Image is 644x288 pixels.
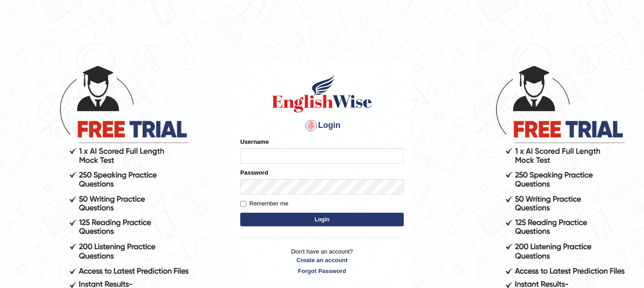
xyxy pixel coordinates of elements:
[240,267,404,275] a: Forgot Password
[240,199,288,208] label: Remember me
[240,201,246,207] input: Remember me
[270,73,374,114] img: Logo of English Wise sign in for intelligent practice with AI
[240,168,268,177] label: Password
[240,118,404,133] h4: Login
[240,137,269,146] label: Username
[240,213,404,226] button: Login
[240,256,404,264] a: Create an account
[240,247,404,275] p: Don't have an account?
